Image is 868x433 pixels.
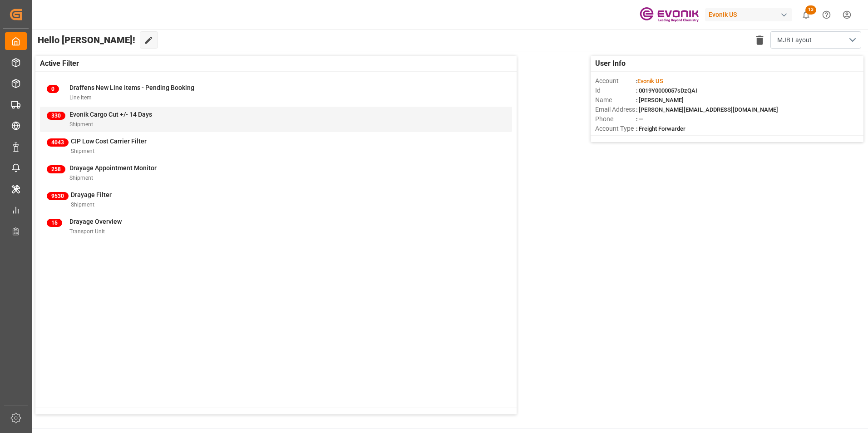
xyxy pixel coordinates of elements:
[38,31,135,49] span: Hello [PERSON_NAME]!
[47,138,69,147] span: 4043
[69,164,157,172] span: Drayage Appointment Monitor
[47,192,69,200] span: 9530
[47,83,505,102] a: 0Draffens New Line Items - Pending BookingLine Item
[595,114,636,124] span: Phone
[636,97,684,103] span: : [PERSON_NAME]
[71,148,94,154] span: Shipment
[595,105,636,114] span: Email Address
[636,87,697,94] span: : 0019Y0000057sDzQAI
[69,175,93,181] span: Shipment
[47,219,62,227] span: 15
[636,106,778,113] span: : [PERSON_NAME][EMAIL_ADDRESS][DOMAIN_NAME]
[47,217,505,236] a: 15Drayage OverviewTransport Unit
[40,58,79,69] span: Active Filter
[47,110,505,129] a: 330Evonik Cargo Cut +/- 14 DaysShipment
[705,6,796,23] button: Evonik US
[777,35,812,45] span: MJB Layout
[71,138,147,145] span: CIP Low Cost Carrier Filter
[71,202,94,208] span: Shipment
[636,125,686,132] span: : Freight Forwarder
[47,163,505,182] a: 258Drayage Appointment MonitorShipment
[636,116,643,123] span: : —
[636,78,663,84] span: :
[595,124,636,133] span: Account Type
[705,8,792,21] div: Evonik US
[69,111,152,118] span: Evonik Cargo Cut +/- 14 Days
[69,84,194,91] span: Draffens New Line Items - Pending Booking
[595,95,636,105] span: Name
[47,165,65,173] span: 258
[47,112,65,120] span: 330
[69,218,122,225] span: Drayage Overview
[47,137,505,156] a: 4043CIP Low Cost Carrier FilterShipment
[816,5,837,25] button: Help Center
[637,78,663,84] span: Evonik US
[47,190,505,209] a: 9530Drayage FilterShipment
[595,76,636,86] span: Account
[770,31,861,49] button: open menu
[47,85,59,93] span: 0
[595,58,626,69] span: User Info
[640,7,699,23] img: Evonik-brand-mark-Deep-Purple-RGB.jpeg_1700498283.jpeg
[69,121,93,128] span: Shipment
[805,5,816,15] span: 13
[69,94,92,101] span: Line Item
[796,5,816,25] button: show 13 new notifications
[69,228,105,235] span: Transport Unit
[71,191,112,198] span: Drayage Filter
[595,86,636,95] span: Id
